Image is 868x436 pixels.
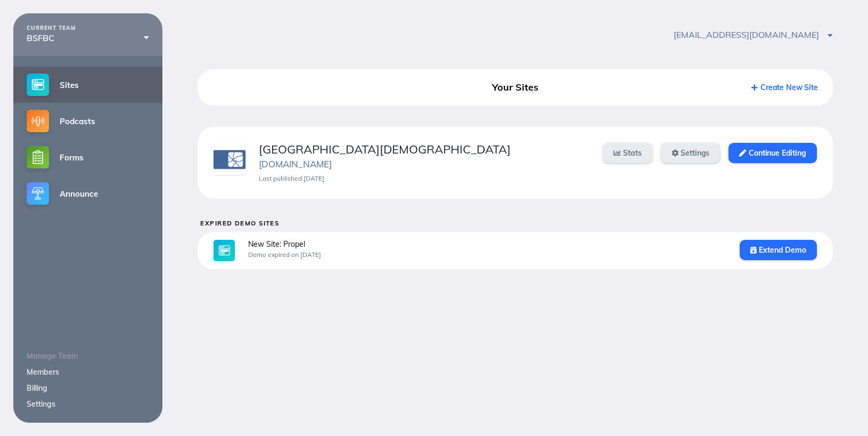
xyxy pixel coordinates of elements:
div: BSFBC [27,33,149,43]
a: Forms [13,139,162,175]
img: announce-small@2x.png [27,182,49,205]
div: Your Sites [414,78,616,97]
a: Create New Site [751,83,818,92]
a: Sites [13,67,162,103]
a: Stats [603,143,652,163]
a: Members [27,367,59,377]
div: CURRENT TEAM [27,25,149,31]
a: Extend Demo [740,240,817,260]
img: sites-large@2x.jpg [214,240,235,261]
a: Announce [13,175,162,212]
span: [EMAIL_ADDRESS][DOMAIN_NAME] [674,29,832,40]
a: Settings [661,143,720,163]
div: [GEOGRAPHIC_DATA][DEMOGRAPHIC_DATA] [259,143,589,156]
a: Billing [27,383,47,393]
img: yq5zxkx1cggc1jet.png [214,143,245,175]
a: Podcasts [13,103,162,139]
div: Demo expired on [DATE] [248,251,726,259]
img: sites-small@2x.png [27,74,49,96]
a: Settings [27,399,55,409]
img: podcasts-small@2x.png [27,110,49,132]
a: Continue Editing [728,143,816,163]
span: Manage Team [27,351,78,361]
h5: Expired Demo Sites [200,220,833,227]
div: Last published [DATE] [259,175,589,182]
a: [DOMAIN_NAME] [259,158,332,169]
div: New Site: Propel [248,240,726,248]
img: forms-small@2x.png [27,146,49,168]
